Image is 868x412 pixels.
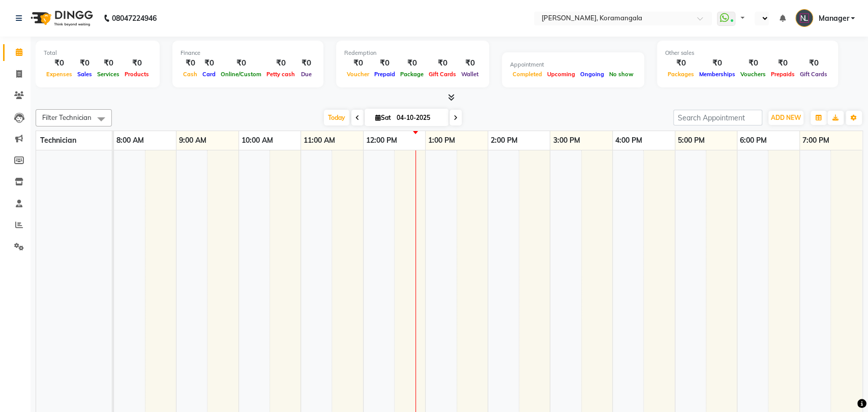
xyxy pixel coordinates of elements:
a: 4:00 PM [613,133,645,148]
span: Gift Cards [797,71,830,78]
span: Online/Custom [218,71,264,78]
div: ₹0 [297,57,315,69]
span: Gift Cards [426,71,459,78]
div: Total [44,49,152,57]
div: ₹0 [738,57,768,69]
a: 2:00 PM [488,133,520,148]
span: Wallet [459,71,481,78]
div: ₹0 [122,57,152,69]
a: 5:00 PM [675,133,707,148]
span: Cash [181,71,200,78]
div: Finance [181,49,315,57]
span: Voucher [344,71,372,78]
span: Products [122,71,152,78]
span: Petty cash [264,71,297,78]
div: ₹0 [372,57,398,69]
span: Today [324,110,349,125]
div: ₹0 [768,57,797,69]
div: ₹0 [797,57,830,69]
span: Prepaid [372,71,398,78]
span: Services [95,71,122,78]
span: Memberships [697,71,738,78]
div: ₹0 [75,57,95,69]
a: 7:00 PM [800,133,832,148]
a: 3:00 PM [550,133,582,148]
span: Upcoming [545,71,578,78]
span: Sat [373,114,394,121]
span: Due [298,71,314,78]
div: ₹0 [44,57,75,69]
div: ₹0 [264,57,297,69]
div: ₹0 [95,57,122,69]
span: Packages [665,71,697,78]
b: 08047224946 [112,4,157,33]
span: Completed [510,71,545,78]
span: Package [398,71,426,78]
span: Ongoing [578,71,607,78]
input: 2025-10-04 [394,110,444,125]
span: Sales [75,71,95,78]
span: Technician [40,136,76,145]
div: ₹0 [218,57,264,69]
div: ₹0 [344,57,372,69]
a: 12:00 PM [364,133,400,148]
img: logo [26,4,96,33]
div: ₹0 [181,57,200,69]
span: Prepaids [768,71,797,78]
span: ADD NEW [771,114,801,121]
span: Expenses [44,71,75,78]
div: ₹0 [200,57,218,69]
span: Filter Technician [42,113,92,121]
span: No show [607,71,636,78]
button: ADD NEW [768,111,803,125]
a: 11:00 AM [301,133,338,148]
div: ₹0 [426,57,459,69]
a: 10:00 AM [239,133,276,148]
a: 8:00 AM [114,133,146,148]
div: Redemption [344,49,481,57]
div: ₹0 [697,57,738,69]
div: ₹0 [398,57,426,69]
span: Vouchers [738,71,768,78]
div: ₹0 [665,57,697,69]
div: Appointment [510,60,636,69]
div: Other sales [665,49,830,57]
span: Card [200,71,218,78]
a: 1:00 PM [426,133,458,148]
a: 6:00 PM [737,133,769,148]
a: 9:00 AM [176,133,209,148]
div: ₹0 [459,57,481,69]
input: Search Appointment [673,110,762,125]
